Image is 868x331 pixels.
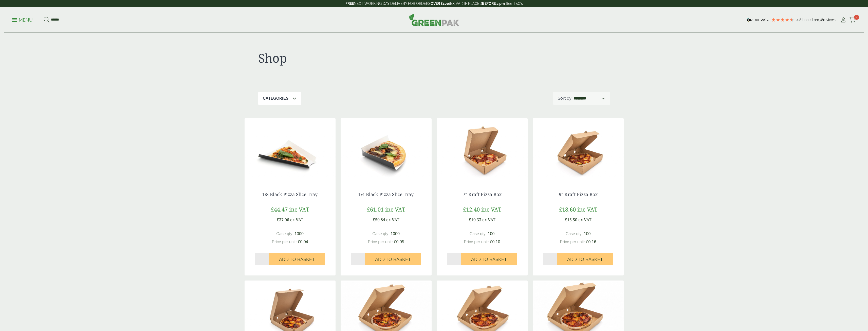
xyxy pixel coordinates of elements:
[577,205,597,213] span: inc VAT
[482,217,495,222] span: ex VAT
[289,205,309,213] span: inc VAT
[271,205,288,213] span: £44.47
[481,205,501,213] span: inc VAT
[279,257,315,262] span: Add to Basket
[560,240,585,244] span: Price per unit:
[572,95,605,101] select: Shop order
[258,51,434,65] h1: Shop
[849,16,856,24] a: 0
[12,17,33,23] p: Menu
[277,217,289,222] span: £37.06
[463,191,502,197] a: 7" Kraft Pizza Box
[12,17,33,22] a: Menu
[394,240,404,244] span: £0.05
[823,18,836,22] span: reviews
[488,232,495,236] span: 100
[533,118,624,182] img: 9.5
[747,18,769,22] img: REVIEWS.io
[802,18,818,22] span: Based on
[586,240,596,244] span: £0.16
[558,95,571,101] p: Sort by
[818,18,823,22] span: 178
[294,232,304,236] span: 1000
[373,217,385,222] span: £50.84
[262,191,318,197] a: 1/8 Black Pizza Slice Tray
[567,257,603,262] span: Add to Basket
[276,232,293,236] span: Case qty:
[566,232,583,236] span: Case qty:
[557,253,613,265] button: Add to Basket
[461,253,517,265] button: Add to Basket
[506,2,523,6] a: See T&C's
[367,205,384,213] span: £61.01
[358,191,414,197] a: 1/4 Black Pizza Slice Tray
[559,205,576,213] span: £18.60
[368,240,393,244] span: Price per unit:
[391,232,400,236] span: 1000
[365,253,421,265] button: Add to Basket
[386,217,399,222] span: ex VAT
[341,118,432,182] img: Quarter Black Pizza Slice tray - food side (Large)[12078]
[470,232,487,236] span: Case qty:
[409,14,459,26] img: GreenPak Supplies
[290,217,303,222] span: ex VAT
[437,118,528,182] img: 7.5
[854,15,859,20] span: 0
[431,2,449,6] strong: OVER £100
[849,18,856,23] i: Cart
[840,18,846,23] i: My Account
[559,191,598,197] a: 9" Kraft Pizza Box
[372,232,390,236] span: Case qty:
[471,257,507,262] span: Add to Basket
[263,95,288,101] p: Categories
[490,240,500,244] span: £0.10
[482,2,505,6] strong: BEFORE 2 pm
[272,240,297,244] span: Price per unit:
[375,257,411,262] span: Add to Basket
[298,240,308,244] span: £0.04
[565,217,577,222] span: £15.50
[463,205,480,213] span: £12.40
[345,2,354,6] strong: FREE
[269,253,325,265] button: Add to Basket
[245,118,336,182] img: 8th Black Pizza Slice tray (Large)
[469,217,481,222] span: £10.33
[771,18,794,22] div: 4.78 Stars
[578,217,592,222] span: ex VAT
[385,205,405,213] span: inc VAT
[464,240,489,244] span: Price per unit:
[584,232,591,236] span: 100
[797,18,802,22] span: 4.8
